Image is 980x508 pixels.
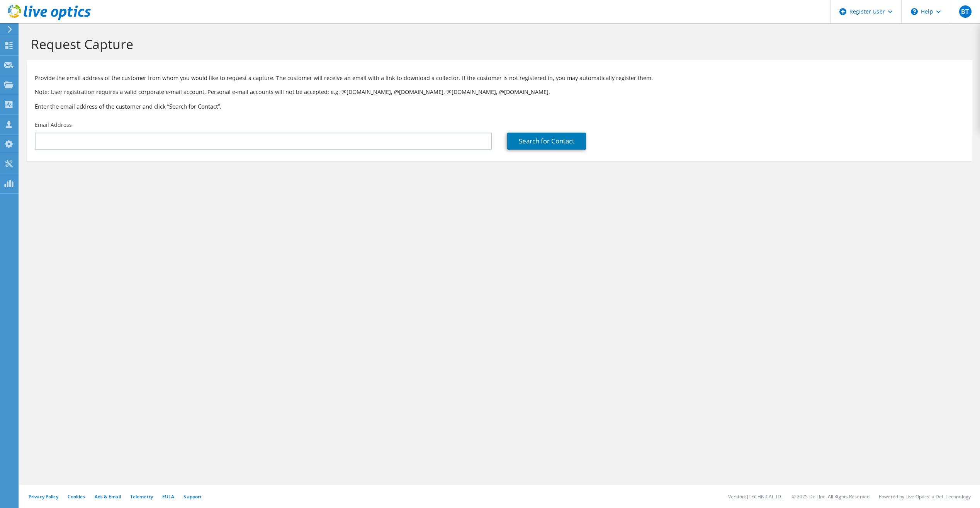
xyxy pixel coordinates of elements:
[35,88,965,96] p: Note: User registration requires a valid corporate e-mail account. Personal e-mail accounts will ...
[728,493,783,500] li: Version: [TECHNICAL_ID]
[35,74,965,82] p: Provide the email address of the customer from whom you would like to request a capture. The cust...
[68,493,85,500] a: Cookies
[959,5,972,18] span: BT
[162,493,174,500] a: EULA
[507,133,586,150] a: Search for Contact
[792,493,870,500] li: © 2025 Dell Inc. All Rights Reserved
[35,121,72,129] label: Email Address
[879,493,971,500] li: Powered by Live Optics, a Dell Technology
[911,8,918,15] svg: \n
[130,493,153,500] a: Telemetry
[29,493,58,500] a: Privacy Policy
[183,493,202,500] a: Support
[95,493,121,500] a: Ads & Email
[31,36,965,52] h1: Request Capture
[35,102,965,111] h3: Enter the email address of the customer and click “Search for Contact”.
